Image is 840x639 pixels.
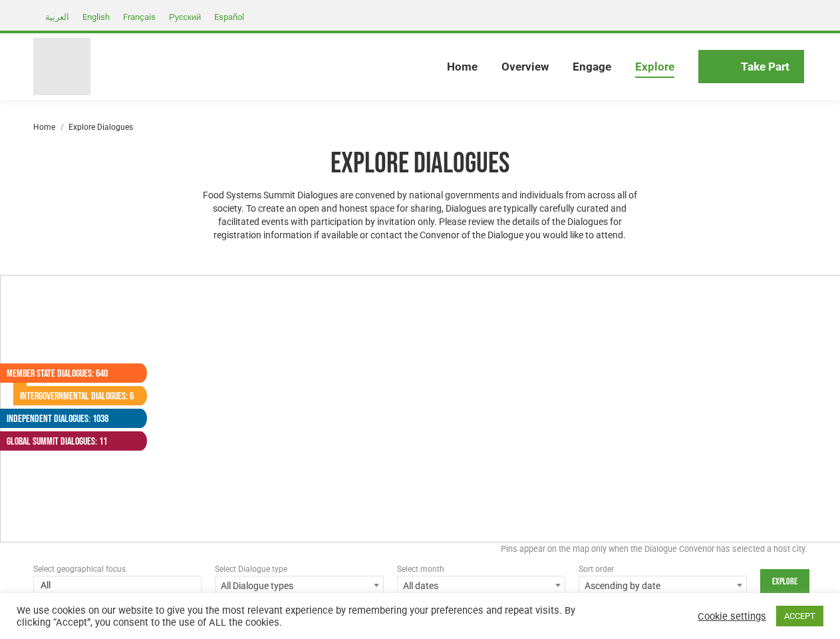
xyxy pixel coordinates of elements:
[215,576,382,595] span: All Dialogue types
[776,606,823,626] a: ACCEPT
[33,562,202,576] div: Select geographical focus
[215,562,383,576] div: Select Dialogue type
[39,9,76,25] a: العربية
[397,562,565,576] div: Select month
[76,9,116,25] a: English
[760,569,809,594] input: Explore
[573,60,611,74] span: Engage
[13,386,134,405] a: Intergovernmental Dialogues: 6
[397,576,565,594] span: All dates
[501,60,549,74] span: Overview
[579,562,747,576] div: Sort order
[116,9,162,25] a: Français
[33,122,55,132] a: Home
[33,542,807,562] div: Pins appear on the map only when the Dialogue Convenor has selected a host city.
[208,9,251,25] a: Español
[579,576,746,595] span: Ascending by date
[579,576,747,594] span: Ascending by date
[196,146,644,182] h1: Explore Dialogues
[123,12,156,22] span: Français
[69,122,133,132] span: Explore Dialogues
[33,38,90,95] img: Food Systems Summit Dialogues
[214,12,244,22] span: Español
[82,12,110,22] span: English
[196,188,644,242] p: Food Systems Summit Dialogues are convened by national governments and individuals from across al...
[398,576,565,595] span: All dates
[162,9,208,25] a: Русский
[45,12,69,22] span: العربية
[741,60,789,74] span: Take Part
[447,60,478,74] span: Home
[698,610,766,622] a: Cookie settings
[215,576,383,594] span: All Dialogue types
[169,12,201,22] span: Русский
[17,604,581,628] div: We use cookies on our website to give you the most relevant experience by remembering your prefer...
[635,60,674,74] span: Explore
